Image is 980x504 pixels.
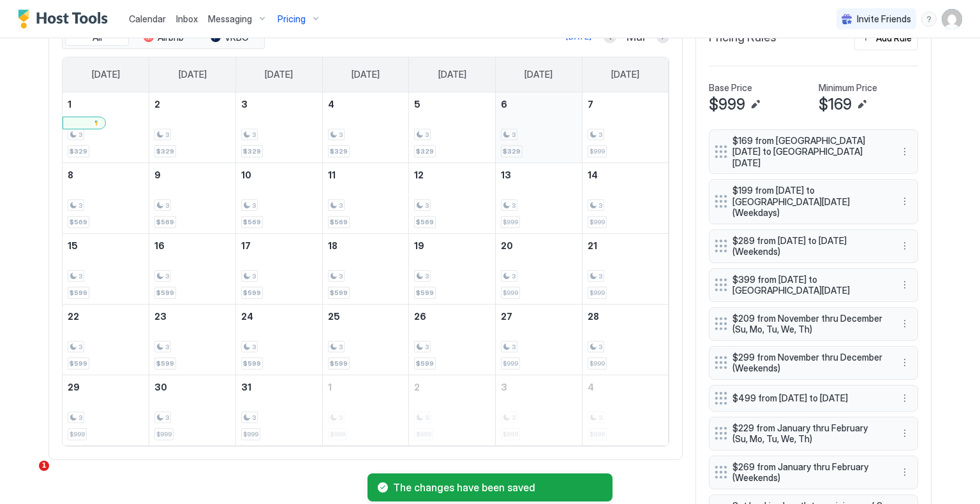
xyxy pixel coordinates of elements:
td: March 5, 2026 [409,92,496,163]
a: March 15, 2026 [63,234,149,257]
iframe: Intercom live chat [13,461,43,491]
td: March 27, 2026 [496,304,583,375]
button: More options [897,238,912,254]
span: 3 [241,99,248,110]
a: March 23, 2026 [149,305,235,328]
a: March 9, 2026 [149,163,235,187]
span: 29 [68,382,80,392]
a: Host Tools Logo [18,10,114,29]
span: 3 [598,343,602,351]
span: $999 [590,359,605,368]
span: 3 [339,272,343,280]
td: March 7, 2026 [582,92,669,163]
span: $599 [416,359,434,368]
a: April 1, 2026 [323,375,409,399]
span: $569 [70,218,87,226]
a: Calendar [129,12,166,25]
span: 3 [165,201,169,210]
div: menu [897,277,912,292]
a: Monday [166,57,219,92]
button: More options [897,391,912,406]
span: Calendar [129,13,166,24]
span: $999 [590,218,605,226]
a: Wednesday [339,57,392,92]
span: $599 [330,359,348,368]
span: [DATE] [352,69,380,80]
span: 3 [512,201,516,210]
td: March 12, 2026 [409,162,496,233]
td: April 3, 2026 [496,375,583,445]
td: March 20, 2026 [496,233,583,304]
span: $999 [590,147,605,155]
span: 1 [39,461,49,471]
span: 6 [501,99,507,110]
span: [DATE] [265,69,293,80]
a: April 2, 2026 [409,375,495,399]
a: March 20, 2026 [496,234,582,257]
span: 21 [588,240,597,251]
span: $499 from [DATE] to [DATE] [732,392,884,404]
span: $599 [156,289,174,297]
span: 25 [328,311,340,322]
td: March 8, 2026 [63,162,149,233]
span: 8 [68,169,73,180]
a: Inbox [176,12,198,25]
span: $569 [416,218,434,226]
span: $299 from November thru December (Weekends) [732,352,884,374]
td: April 4, 2026 [582,375,669,445]
a: March 17, 2026 [236,234,322,257]
td: March 31, 2026 [235,375,322,445]
td: March 19, 2026 [409,233,496,304]
span: 30 [154,382,167,392]
div: menu [897,238,912,254]
div: User profile [942,9,962,29]
span: Pricing [278,13,306,25]
a: March 22, 2026 [63,305,149,328]
span: 3 [252,414,256,422]
span: [DATE] [92,69,120,80]
span: $569 [243,218,261,226]
a: Tuesday [252,57,306,92]
span: [DATE] [611,69,639,80]
span: 3 [252,131,256,139]
span: 15 [68,240,78,251]
td: March 26, 2026 [409,304,496,375]
span: $599 [416,289,434,297]
button: More options [897,464,912,480]
span: 17 [241,240,251,251]
span: 3 [512,272,516,280]
span: $999 [709,95,745,114]
span: 24 [241,311,253,322]
a: March 12, 2026 [409,163,495,187]
a: March 8, 2026 [63,163,149,187]
td: April 2, 2026 [409,375,496,445]
span: 3 [165,343,169,351]
div: menu [921,11,937,27]
span: $399 from [DATE] to [GEOGRAPHIC_DATA][DATE] [732,274,884,296]
span: $599 [243,289,261,297]
span: 3 [252,201,256,210]
a: March 16, 2026 [149,234,235,257]
span: $569 [156,218,174,226]
a: March 2, 2026 [149,92,235,116]
span: $599 [156,359,174,368]
span: 3 [598,201,602,210]
td: March 21, 2026 [582,233,669,304]
span: 3 [512,343,516,351]
a: March 29, 2026 [63,375,149,399]
span: 18 [328,240,338,251]
span: 28 [588,311,599,322]
span: Inbox [176,13,198,24]
span: 14 [588,169,598,180]
span: Base Price [709,82,752,94]
span: $599 [330,289,348,297]
span: 26 [414,311,426,322]
span: 3 [165,272,169,280]
td: March 29, 2026 [63,375,149,445]
span: Invite Friends [857,13,911,25]
a: March 24, 2026 [236,305,322,328]
td: March 10, 2026 [235,162,322,233]
td: March 18, 2026 [322,233,409,304]
a: March 4, 2026 [323,92,409,116]
span: 3 [78,414,82,422]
